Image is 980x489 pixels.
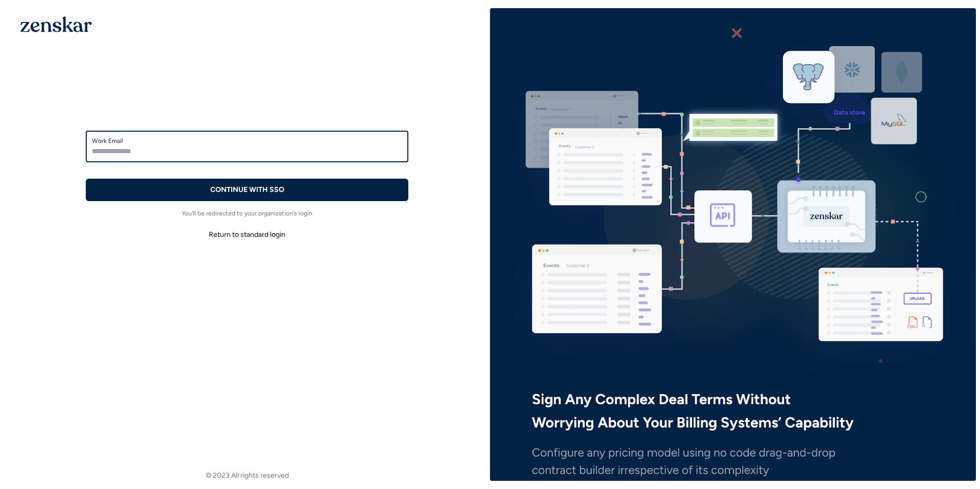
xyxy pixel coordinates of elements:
[4,471,490,481] footer: © 2023 All rights reserved
[210,185,284,195] p: CONTINUE WITH SSO
[20,16,92,32] img: 1OGAJ2xQqyY4LXKgY66KYq0eOWRCkrZdAb3gUhuVAqdWPZE9SRJmCz+oDMSn4zDLXe31Ii730ItAGKgCKgCCgCikA4Av8PJUP...
[86,209,408,217] p: You'll be redirected to your organization's login
[92,137,402,145] label: Work Email
[86,226,408,244] button: Return to standard login
[86,179,408,201] button: CONTINUE WITH SSO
